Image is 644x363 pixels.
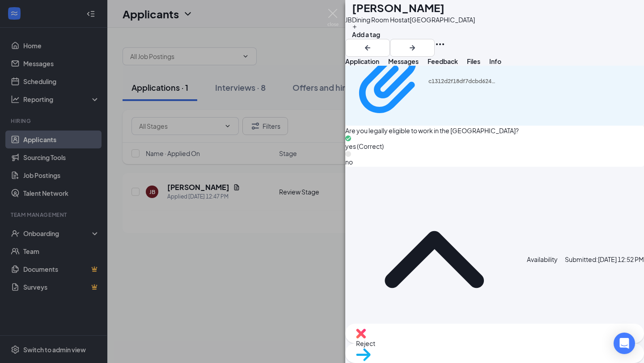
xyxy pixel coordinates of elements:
span: Reject [356,338,633,348]
span: Submitted: [565,254,598,264]
div: c1312d2f18df7dcbd624ee53e3d0b528.pdf [428,78,496,85]
span: yes (Correct) [345,142,384,150]
a: Paperclipc1312d2f18df7dcbd624ee53e3d0b528.pdf [351,42,496,122]
svg: Plus [352,24,357,30]
svg: Ellipses [435,39,445,50]
svg: ArrowLeftNew [362,42,373,53]
button: ArrowLeftNew [345,39,390,57]
span: no [345,158,353,166]
span: [DATE] 12:52 PM [598,254,644,264]
span: Application [345,57,379,65]
span: Messages [388,57,419,65]
div: Availability [527,254,558,264]
button: ArrowRight [390,39,435,57]
span: Feedback [428,57,458,65]
span: Are you legally eligible to work in the [GEOGRAPHIC_DATA]? [345,126,644,135]
div: Dining Room Host at [GEOGRAPHIC_DATA] [352,15,475,24]
svg: ChevronUp [345,170,523,348]
svg: ArrowRight [407,42,418,53]
div: JB [345,15,352,25]
div: Open Intercom Messenger [614,333,635,354]
span: Info [489,57,501,65]
button: PlusAdd a tag [352,24,380,39]
svg: Paperclip [351,42,428,120]
span: Files [467,57,480,65]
